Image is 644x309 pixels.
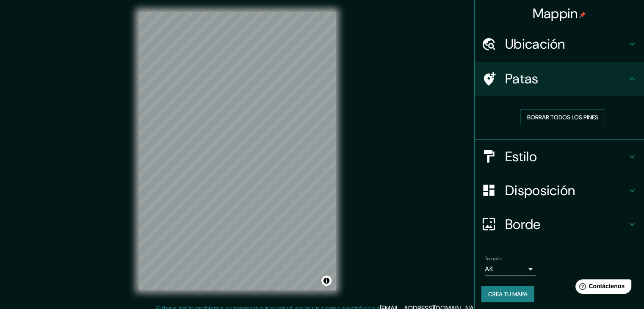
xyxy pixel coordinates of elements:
[505,148,537,166] font: Estilo
[520,109,605,125] button: Borrar todos los pines
[527,113,598,121] font: Borrar todos los pines
[475,62,644,96] div: Patas
[488,290,528,298] font: Crea tu mapa
[475,27,644,61] div: Ubicación
[505,70,539,88] font: Patas
[505,215,541,233] font: Borde
[475,207,644,241] div: Borde
[485,255,502,262] font: Tamaño
[579,11,586,18] img: pin-icon.png
[485,265,493,273] font: A4
[533,5,578,22] font: Mappin
[505,35,565,53] font: Ubicación
[475,174,644,207] div: Disposición
[475,140,644,174] div: Estilo
[569,276,635,300] iframe: Lanzador de widgets de ayuda
[481,286,534,302] button: Crea tu mapa
[485,262,536,276] div: A4
[505,182,575,199] font: Disposición
[321,276,332,286] button: Activar o desactivar atribución
[139,12,336,290] canvas: Mapa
